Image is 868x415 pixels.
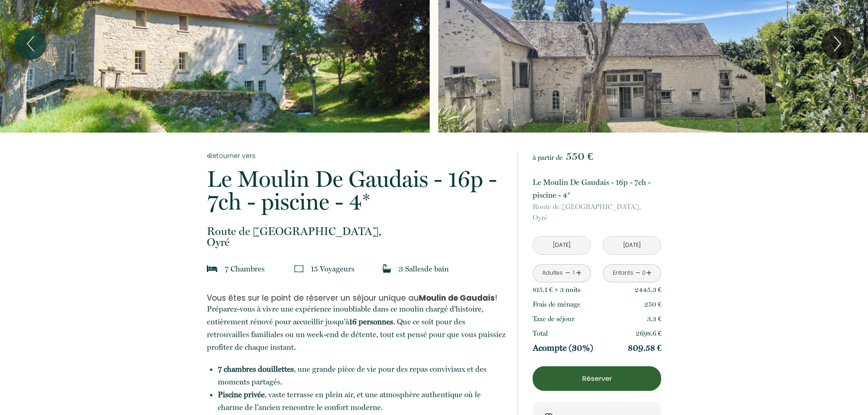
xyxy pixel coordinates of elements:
[207,168,506,213] p: Le Moulin De Gaudais - 16p - 7ch - piscine - 4*
[419,292,495,303] strong: Moulin de Gaudais
[533,284,580,295] p: 815.1 € × 3 nuit
[636,328,662,339] p: 2698.6 €
[311,262,354,275] p: 15 Voyageur
[822,28,853,60] button: Next
[542,269,563,277] div: Adultes
[262,264,265,273] span: s
[533,313,575,324] p: Taxe de séjour
[207,293,506,302] h3: Vous êtes sur le point de réserver un séjour unique au !
[533,328,548,339] p: Total
[628,343,662,354] p: 809.58 €
[294,264,303,273] img: guests
[533,299,580,310] p: Frais de ménage
[533,366,661,391] button: Réserver
[647,313,662,324] p: 3.3 €
[218,388,506,414] li: , vaste terrasse en plein air, et une atmosphère authentique où le charme de l'ancien rencontre l...
[646,266,652,280] a: +
[565,266,570,280] a: -
[566,150,593,163] span: 550 €
[636,266,641,280] a: -
[603,236,661,254] input: Départ
[207,226,506,248] p: Oyré
[207,226,506,237] span: Route de [GEOGRAPHIC_DATA],
[536,373,658,384] p: Réserver
[533,236,591,254] input: Arrivée
[613,269,633,277] div: Enfants
[578,286,580,294] span: s
[571,269,576,277] div: 1
[218,364,294,374] strong: 7 chambres douillettes
[421,264,424,273] span: s
[635,284,662,295] p: 2445.3 €
[15,28,46,60] button: Previous
[533,343,593,354] p: Acompte (30%)
[642,269,646,277] div: 0
[207,151,506,161] a: Retourner vers
[399,262,449,275] p: 3 Salle de bain
[576,266,581,280] a: +
[218,363,506,388] li: , une grande pièce de vie pour des repas conviviaux et des moments partagés.
[225,262,265,275] p: 7 Chambre
[351,264,354,273] span: s
[644,299,662,310] p: 250 €
[533,176,661,201] p: Le Moulin De Gaudais - 16p - 7ch - piscine - 4*
[533,201,661,212] span: Route de [GEOGRAPHIC_DATA],
[218,390,265,399] strong: Piscine privée
[533,201,661,223] p: Oyré
[207,302,506,354] p: Préparez-vous à vivre une expérience inoubliable dans ce moulin chargé d'histoire, entièrement ré...
[349,317,393,326] strong: 16 personnes
[533,154,563,162] span: à partir de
